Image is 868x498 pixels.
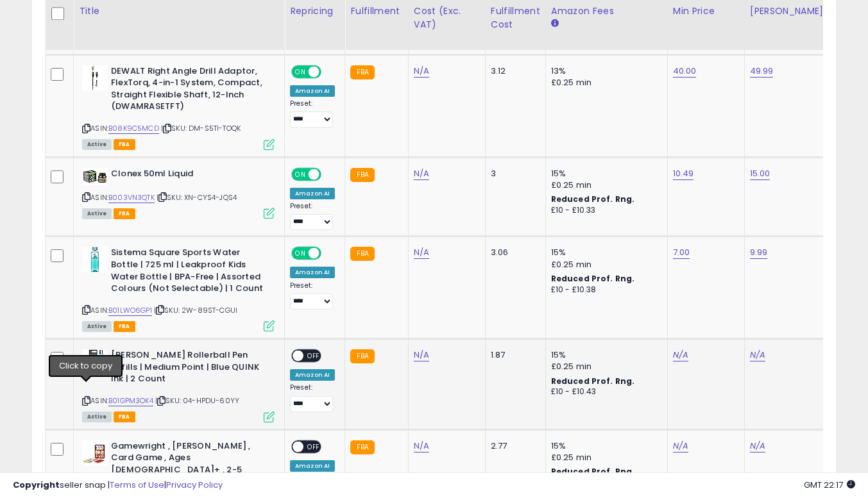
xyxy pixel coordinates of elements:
div: 15% [551,168,658,179]
div: Amazon AI [290,267,335,278]
div: Repricing [290,4,339,18]
small: Amazon Fees. [551,18,559,29]
div: £0.25 min [551,259,658,270]
div: 15% [551,247,658,258]
b: Reduced Prof. Rng. [551,273,635,284]
div: Fulfillment Cost [491,4,540,31]
b: Reduced Prof. Rng. [551,376,635,386]
img: 41BCEht+w1L._SL40_.jpg [82,168,108,185]
small: FBA [350,247,374,261]
div: 3 [491,168,536,179]
div: Amazon AI [290,369,335,381]
span: All listings currently available for purchase on Amazon [82,139,112,150]
img: 41VzqG69kBL._SL40_.jpg [82,349,108,375]
span: 2025-09-7 22:17 GMT [804,479,855,491]
a: N/A [673,440,688,452]
span: All listings currently available for purchase on Amazon [82,208,112,219]
b: Sistema Square Sports Water Bottle | 725 ml | Leakproof Kids Water Bottle | BPA-Free | Assorted C... [111,247,267,297]
div: Amazon AI [290,85,335,97]
div: Fulfillment [350,4,402,18]
b: Gamewright , [PERSON_NAME] , Card Game , Ages [DEMOGRAPHIC_DATA]+ , 2-5 Players , 15 Minutes Play... [111,440,267,491]
a: 9.99 [750,246,768,259]
span: | SKU: XN-CYS4-JQS4 [157,192,237,203]
b: Clonex 50ml Liquid [111,168,267,183]
div: £0.25 min [551,361,658,372]
div: Min Price [673,4,739,18]
img: 41FWGYoHs+L._SL40_.jpg [82,440,108,466]
span: FBA [114,208,135,219]
div: 2.77 [491,440,536,452]
span: OFF [319,248,340,259]
span: OFF [319,169,340,179]
small: FBA [350,349,374,363]
div: £10 - £10.33 [551,205,658,216]
b: DEWALT Right Angle Drill Adaptor, FlexTorq, 4-in-1 System, Compact, Straight Flexible Shaft, 12-I... [111,65,267,116]
b: Reduced Prof. Rng. [551,194,635,204]
span: | SKU: 2W-89ST-CGUI [154,305,237,315]
a: B01GPM3OK4 [108,395,153,406]
div: £0.25 min [551,179,658,191]
a: N/A [414,65,429,78]
div: [PERSON_NAME] [750,4,826,18]
a: Terms of Use [110,479,164,491]
div: seller snap | | [13,479,223,492]
span: | SKU: DM-S5TI-TOQK [161,123,241,133]
a: 10.49 [673,167,694,180]
div: 13% [551,65,658,77]
div: £10 - £10.38 [551,285,658,295]
a: 49.99 [750,65,774,78]
span: ON [293,66,309,77]
strong: Copyright [13,479,60,491]
small: FBA [350,65,374,79]
a: N/A [750,440,765,452]
span: OFF [303,441,324,452]
small: FBA [350,440,374,454]
div: 1.87 [491,349,536,361]
div: £10 - £10.43 [551,386,658,397]
div: ASIN: [82,349,275,420]
a: 40.00 [673,65,697,78]
span: OFF [303,351,324,361]
a: B003VN3QTK [108,192,155,203]
div: Preset: [290,99,335,128]
span: FBA [114,321,135,332]
a: N/A [414,440,429,452]
a: B08K9C5MCD [108,123,159,134]
div: 3.12 [491,65,536,77]
span: ON [293,169,309,179]
span: All listings currently available for purchase on Amazon [82,411,112,422]
a: N/A [414,246,429,259]
b: [PERSON_NAME] Rollerball Pen Refills | Medium Point | Blue QUINK Ink | 2 Count [111,349,267,388]
span: FBA [114,139,135,150]
small: FBA [350,168,374,182]
span: | SKU: 04-HPDU-60YY [155,395,239,406]
div: Amazon Fees [551,4,662,18]
div: Amazon AI [290,188,335,199]
a: 15.00 [750,167,770,180]
a: N/A [673,349,688,361]
div: ASIN: [82,65,275,149]
div: 15% [551,349,658,361]
div: Preset: [290,202,335,231]
span: FBA [114,411,135,422]
span: ON [293,248,309,259]
span: All listings currently available for purchase on Amazon [82,321,112,332]
div: Preset: [290,281,335,310]
img: 41t-CLUxs3L._SL40_.jpg [82,247,108,272]
div: £0.25 min [551,452,658,463]
a: N/A [414,167,429,180]
div: Cost (Exc. VAT) [414,4,480,31]
a: B01LWO6GP1 [108,305,152,316]
a: N/A [414,349,429,361]
a: 7.00 [673,246,690,259]
div: 3.06 [491,247,536,258]
div: Title [79,4,279,18]
a: Privacy Policy [166,479,223,491]
div: ASIN: [82,168,275,218]
img: 31KAEX4skEL._SL40_.jpg [82,65,108,91]
div: Preset: [290,383,335,412]
div: 15% [551,440,658,452]
a: N/A [750,349,765,361]
div: ASIN: [82,247,275,330]
div: £0.25 min [551,77,658,88]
